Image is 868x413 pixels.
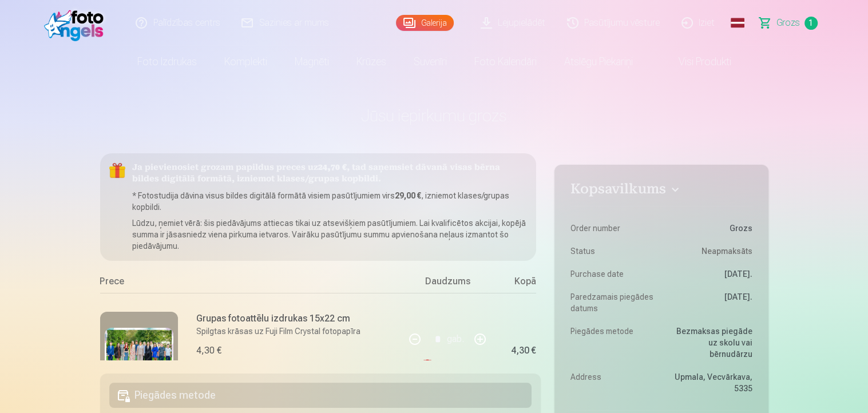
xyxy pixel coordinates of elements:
span: 1 [804,17,818,30]
a: Galerija [396,15,454,31]
dt: Purchase date [570,268,656,280]
div: 4,30 € [196,344,221,358]
p: Spilgtas krāsas uz Fuji Film Crystal fotopapīra [196,325,360,337]
p: Lūdzu, ņemiet vērā: šis piedāvājums attiecas tikai uz atsevišķiem pasūtījumiem. Lai kvalificētos ... [132,217,528,252]
a: Komplekti [211,46,281,78]
dt: Status [570,245,656,257]
a: Foto kalendāri [461,46,550,78]
span: Grozs [776,16,800,30]
a: Suvenīri [400,46,461,78]
dt: Piegādes metode [570,325,656,360]
a: Foto izdrukas [124,46,211,78]
span: Neapmaksāts [701,245,752,257]
a: Visi produkti [647,46,745,78]
h5: Ja pievienosiet grozam papildus preces uz , tad saņemsiet dāvanā visas bērna bildes digitālā form... [132,162,528,185]
a: Magnēti [281,46,343,78]
div: Kopā [490,275,536,293]
a: Atslēgu piekariņi [550,46,647,78]
div: 4,30 € [511,347,536,354]
dd: Upmala, Vecvārkava, 5335 [667,371,752,394]
a: Krūzes [343,46,400,78]
dd: Bezmaksas piegāde uz skolu vai bērnudārzu [667,325,752,360]
dd: [DATE]. [667,268,752,280]
p: * Fotostudija dāvina visus bildes digitālā formātā visiem pasūtījumiem virs , izniemot klases/gru... [132,190,528,213]
h5: Piegādes metode [109,383,532,408]
dt: Order number [570,223,656,234]
img: /fa1 [44,5,110,41]
dd: [DATE]. [667,291,752,314]
a: Noņemt [422,353,474,376]
div: gab. [447,325,464,353]
b: 29,00 € [395,191,421,200]
h1: Jūsu iepirkumu grozs [100,105,768,126]
h6: Grupas fotoattēlu izdrukas 15x22 cm [196,312,360,325]
div: Daudzums [405,275,490,293]
dt: Address [570,371,656,394]
dd: Grozs [667,223,752,234]
div: Prece [100,275,405,293]
b: 24,70 € [318,164,347,172]
dt: Paredzamais piegādes datums [570,291,656,314]
button: Kopsavilkums [570,181,752,201]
